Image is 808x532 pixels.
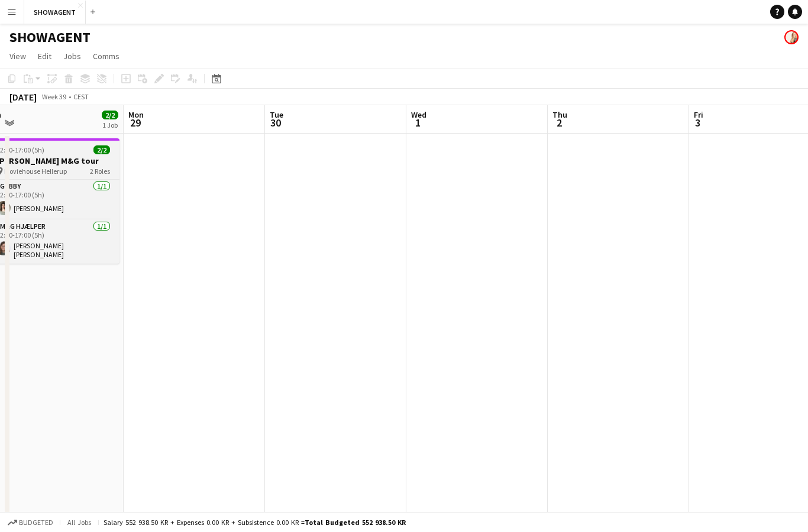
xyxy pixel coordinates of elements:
div: CEST [73,92,89,101]
button: Budgeted [6,516,55,529]
span: 1 [409,116,426,129]
span: Budgeted [19,518,53,527]
span: 2/2 [102,111,118,119]
h1: SHOWAGENT [9,28,91,46]
span: Total Budgeted 552 938.50 KR [305,518,406,527]
a: Comms [88,48,124,64]
span: Jobs [63,51,81,61]
span: Comms [93,51,119,61]
span: 3 [692,116,703,129]
div: 1 Job [102,121,118,129]
span: Tue [270,109,283,120]
span: Moviehouse Hellerup [4,167,67,176]
span: 29 [127,116,144,129]
a: Jobs [59,48,86,64]
span: All jobs [65,518,93,527]
div: Salary 552 938.50 KR + Expenses 0.00 KR + Subsistence 0.00 KR = [104,518,406,527]
span: View [9,51,26,61]
span: 2 [551,116,567,129]
span: 30 [268,116,283,129]
button: SHOWAGENT [24,1,86,24]
span: 2 Roles [90,167,110,176]
span: Thu [552,109,567,120]
div: [DATE] [9,91,37,103]
span: Mon [128,109,144,120]
app-user-avatar: Carolina Lybeck-Nørgaard [784,30,799,44]
span: Edit [38,51,51,61]
span: Week 39 [39,92,69,101]
span: 2/2 [93,145,110,154]
a: Edit [33,48,56,64]
a: View [5,48,31,64]
span: Wed [411,109,426,120]
span: Fri [694,109,703,120]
